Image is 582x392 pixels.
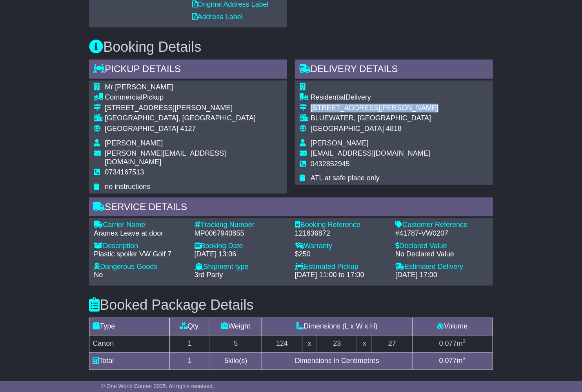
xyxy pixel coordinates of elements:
[463,339,466,345] sup: 3
[94,250,186,259] div: Plastic spoiler VW Golf 7
[105,149,226,166] span: [PERSON_NAME][EMAIL_ADDRESS][DOMAIN_NAME]
[94,242,186,250] div: Description
[295,250,387,259] div: $250
[89,335,170,352] td: Carton
[395,250,488,259] div: No Declared Value
[372,335,412,352] td: 27
[210,352,262,370] td: kilo(s)
[395,221,488,229] div: Customer Reference
[311,125,384,132] span: [GEOGRAPHIC_DATA]
[412,352,493,370] td: m
[105,139,163,147] span: [PERSON_NAME]
[89,298,493,313] h3: Booked Package Details
[105,104,282,113] div: [STREET_ADDRESS][PERSON_NAME]
[295,242,387,250] div: Warranty
[195,263,287,271] div: Shipment type
[89,60,287,81] div: Pickup Details
[89,318,170,335] td: Type
[195,250,287,259] div: [DATE] 13:06
[395,263,488,271] div: Estimated Delivery
[89,352,170,370] td: Total
[170,335,210,352] td: 1
[94,221,186,229] div: Carrier Name
[105,168,144,176] span: 0734167513
[180,125,196,132] span: 4127
[295,271,387,279] div: [DATE] 11:00 to 17:00
[311,114,438,123] div: BLUEWATER, [GEOGRAPHIC_DATA]
[295,263,387,271] div: Estimated Pickup
[395,229,488,238] div: #41787-VW0207
[311,139,369,147] span: [PERSON_NAME]
[105,125,178,132] span: [GEOGRAPHIC_DATA]
[192,13,243,21] a: Address Label
[170,318,210,335] td: Qty.
[302,335,317,352] td: x
[210,318,262,335] td: Weight
[105,183,150,191] span: no instructions
[262,318,412,335] td: Dimensions (L x W x H)
[395,271,488,279] div: [DATE] 17:00
[262,352,412,370] td: Dimensions in Centimetres
[105,93,282,102] div: Pickup
[463,356,466,362] sup: 3
[94,263,186,271] div: Dangerous Goods
[311,174,380,182] span: ATL at safe place only
[101,383,214,389] span: © One World Courier 2025. All rights reserved.
[412,335,493,352] td: m
[195,271,223,279] span: 3rd Party
[311,93,438,102] div: Delivery
[89,39,493,55] h3: Booking Details
[192,0,269,8] a: Original Address Label
[105,83,173,91] span: Mr [PERSON_NAME]
[295,229,387,238] div: 121836872
[210,335,262,352] td: 5
[311,104,438,113] div: [STREET_ADDRESS][PERSON_NAME]
[170,352,210,370] td: 1
[262,335,302,352] td: 124
[94,271,103,279] span: No
[311,149,430,157] span: [EMAIL_ADDRESS][DOMAIN_NAME]
[311,160,350,168] span: 0432852945
[195,221,287,229] div: Tracking Number
[295,60,493,81] div: Delivery Details
[195,242,287,250] div: Booking Date
[311,93,346,101] span: Residential
[395,242,488,250] div: Declared Value
[439,340,457,348] span: 0.077
[439,357,457,365] span: 0.077
[105,93,142,101] span: Commercial
[94,229,186,238] div: Aramex Leave at door
[195,229,287,238] div: MP0067940855
[412,318,493,335] td: Volume
[224,357,228,365] span: 5
[317,335,357,352] td: 23
[89,198,493,219] div: Service Details
[386,125,402,132] span: 4818
[295,221,387,229] div: Booking Reference
[105,114,282,123] div: [GEOGRAPHIC_DATA], [GEOGRAPHIC_DATA]
[357,335,372,352] td: x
